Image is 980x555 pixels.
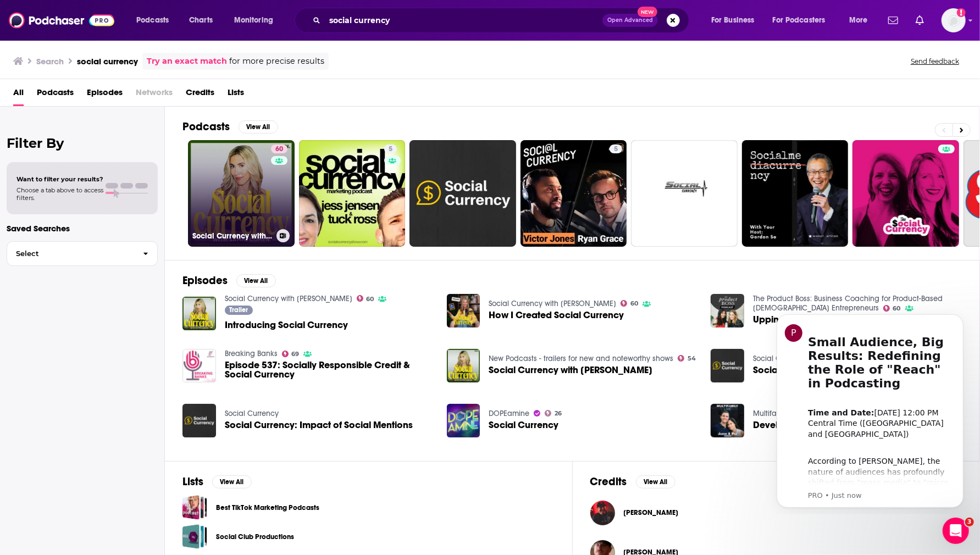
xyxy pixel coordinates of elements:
[753,354,807,363] a: Social Currency
[136,13,169,28] span: Podcasts
[602,14,658,27] button: Open AdvancedNew
[182,475,252,489] a: ListsView All
[7,135,158,151] h2: Filter By
[225,420,413,430] a: Social Currency: Impact of Social Mentions
[489,365,652,375] span: Social Currency with [PERSON_NAME]
[182,349,216,382] a: Episode 537: Socially Responsible Credit & Social Currency
[389,144,392,155] span: 5
[37,84,74,106] a: Podcasts
[271,145,287,153] a: 60
[624,508,679,517] span: [PERSON_NAME]
[638,7,657,17] span: New
[229,307,248,313] span: Trailer
[545,410,562,417] a: 26
[841,12,882,29] button: open menu
[711,349,744,382] a: Social Currency: Measuring Social Media ROI
[447,404,480,437] img: Social Currency
[77,56,138,66] h3: social currency
[907,57,962,66] button: Send feedback
[753,365,950,375] span: Social Currency: Measuring Social Media ROI
[275,144,283,155] span: 60
[447,294,480,328] a: How I Created Social Currency
[7,250,134,257] span: Select
[489,420,558,430] a: Social Currency
[753,294,943,313] a: The Product Boss: Business Coaching for Product-Based Female Entrepreneurs
[753,315,879,324] a: Upping Your Social Currency
[753,420,876,430] a: Developing Social Currency
[590,501,615,525] a: Nick Engvall
[590,475,627,489] h2: Credits
[16,175,103,183] span: Want to filter your results?
[9,10,114,31] img: Podchaser - Follow, Share and Rate Podcasts
[753,409,805,418] a: Multifamily Live
[282,351,300,357] a: 69
[489,409,529,418] a: DOPEamine
[711,13,755,28] span: For Business
[590,495,962,530] button: Nick EngvallNick Engvall
[182,495,207,520] a: Best TikTok Marketing Podcasts
[942,8,966,32] button: Show profile menu
[610,145,622,153] a: 5
[186,84,214,106] span: Credits
[489,299,616,308] a: Social Currency with Sammi Cohen
[216,502,319,514] a: Best TikTok Marketing Podcasts
[773,13,826,28] span: For Podcasters
[16,186,103,202] span: Choose a tab above to access filters.
[555,411,562,416] span: 26
[636,475,676,489] button: View All
[911,11,928,30] a: Show notifications dropdown
[447,349,480,382] img: Social Currency with Sammi Cohen
[225,409,279,418] a: Social Currency
[590,475,676,489] a: CreditsView All
[226,12,287,29] button: open menu
[7,241,158,266] button: Select
[489,354,673,363] a: New Podcasts - trailers for new and noteworthy shows
[225,294,352,303] a: Social Currency with Sammi Cohen
[621,300,638,307] a: 60
[521,140,627,247] a: 5
[711,294,744,328] img: Upping Your Social Currency
[965,518,974,526] span: 3
[225,360,434,379] a: Episode 537: Socially Responsible Credit & Social Currency
[630,301,638,306] span: 60
[13,84,24,106] a: All
[357,295,374,302] a: 60
[678,355,696,362] a: 54
[7,223,158,234] p: Saved Searches
[182,524,207,549] a: Social Club Productions
[182,12,219,29] a: Charts
[182,274,228,287] h2: Episodes
[760,304,980,514] iframe: Intercom notifications message
[36,56,64,66] h3: Search
[234,13,273,28] span: Monitoring
[711,404,744,437] img: Developing Social Currency
[87,84,123,106] a: Episodes
[136,84,173,106] span: Networks
[228,84,244,106] a: Lists
[216,531,294,543] a: Social Club Productions
[384,145,397,153] a: 5
[942,8,966,32] span: Logged in as hoffmacv
[943,518,969,544] iframe: Intercom live chat
[291,352,299,357] span: 69
[129,12,183,29] button: open menu
[182,297,216,330] a: Introducing Social Currency
[182,274,276,287] a: EpisodesView All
